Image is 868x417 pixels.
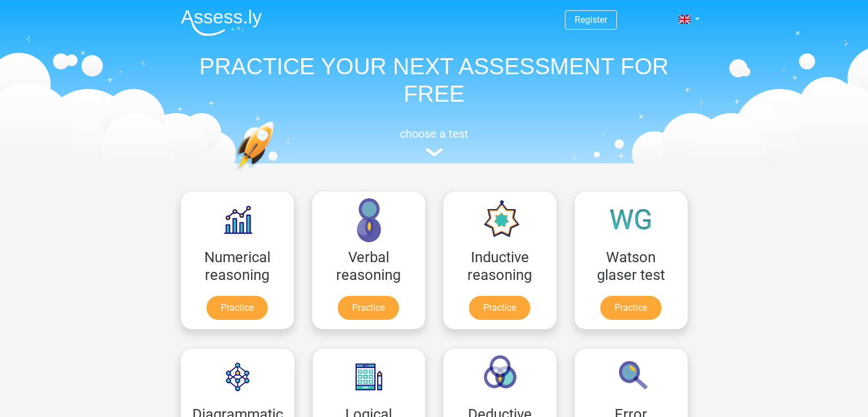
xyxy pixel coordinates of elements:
[469,296,530,320] a: Practice
[172,127,697,141] h5: choose a test
[172,127,697,157] a: choose a test
[338,296,399,320] a: Practice
[235,121,318,224] img: practice
[575,14,607,25] a: Register
[207,296,268,320] a: Practice
[600,296,661,320] a: Practice
[426,148,443,157] img: assessment
[181,9,262,36] img: Assessly
[172,53,697,107] h1: PRACTICE YOUR NEXT ASSESSMENT FOR FREE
